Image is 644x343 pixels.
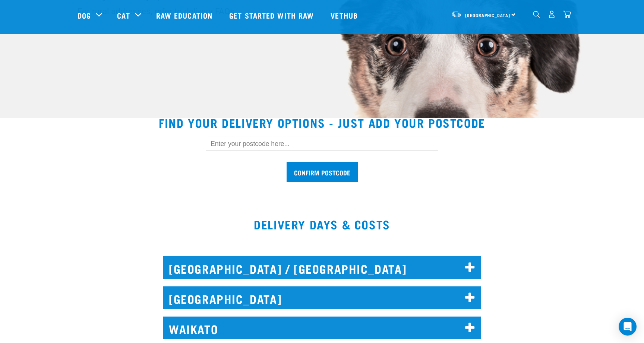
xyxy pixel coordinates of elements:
h2: WAIKATO [163,317,481,339]
input: Confirm postcode [287,162,358,182]
input: Enter your postcode here... [206,137,438,151]
h2: [GEOGRAPHIC_DATA] / [GEOGRAPHIC_DATA] [163,256,481,279]
img: home-icon-1@2x.png [533,11,540,18]
img: home-icon@2x.png [563,10,571,18]
a: Get started with Raw [222,0,323,30]
img: user.png [548,10,556,18]
div: Open Intercom Messenger [619,318,637,336]
a: Vethub [323,0,367,30]
h2: [GEOGRAPHIC_DATA] [163,286,481,309]
a: Dog [78,10,91,21]
a: Cat [117,10,130,21]
h2: Find your delivery options - just add your postcode [9,116,635,129]
span: [GEOGRAPHIC_DATA] [465,14,510,16]
img: van-moving.png [451,11,461,18]
a: Raw Education [149,0,222,30]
